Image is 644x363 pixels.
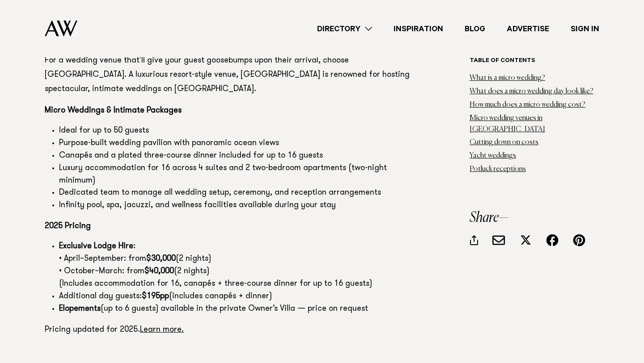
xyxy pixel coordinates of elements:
li: (up to 6 guests) available in the private Owner’s Villa — price on request [59,303,411,316]
a: Potluck receptions [470,166,526,173]
strong: Exclusive Lodge Hire [59,242,133,250]
a: Advertise [496,23,560,35]
h3: Share [470,211,599,225]
p: Pricing updated for 2025. [45,323,411,337]
strong: Micro Weddings & Intimate Packages [45,107,182,115]
li: Luxury accommodation for 16 across 4 suites and 2 two-bedroom apartments (two-night minimum) [59,163,411,188]
strong: $30,000 [146,255,176,263]
a: Micro wedding venues in [GEOGRAPHIC_DATA] [470,115,545,133]
a: Sign In [560,23,610,35]
p: For a wedding venue that'll give your guest goosebumps upon their arrival, choose [GEOGRAPHIC_DAT... [45,54,411,96]
a: Learn more. [140,326,184,334]
a: Yacht weddings [470,152,516,159]
img: Auckland Weddings Logo [45,20,77,37]
h6: Table of contents [470,57,599,66]
strong: $195pp [142,292,169,300]
li: Infinity pool, spa, jacuzzi, and wellness facilities available during your stay [59,200,411,212]
a: What does a micro wedding day look like? [470,88,593,95]
li: Purpose-built wedding pavilion with panoramic ocean views [59,138,411,150]
strong: 2025 Pricing [45,222,91,230]
a: How much does a micro wedding cost? [470,101,585,108]
li: Ideal for up to 50 guests [59,125,411,138]
strong: Elopements [59,305,101,313]
a: Inspiration [383,23,454,35]
a: Directory [306,23,383,35]
li: : • April–September: from (2 nights) • October–March: from (2 nights) (Includes accommodation for... [59,241,411,291]
a: What is a micro wedding? [470,75,545,82]
a: Blog [454,23,496,35]
li: Additional day guests: (includes canapés + dinner) [59,291,411,303]
li: Dedicated team to manage all wedding setup, ceremony, and reception arrangements [59,187,411,200]
strong: $40,000 [144,267,174,275]
li: Canapés and a plated three-course dinner included for up to 16 guests [59,150,411,163]
a: Cutting down on costs [470,139,538,146]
